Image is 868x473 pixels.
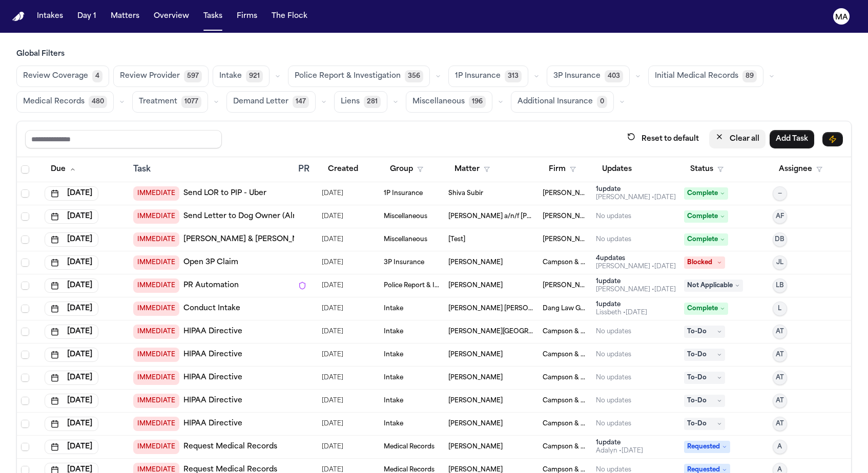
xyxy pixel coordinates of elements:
span: 4 [92,70,102,82]
button: Matters [107,7,143,26]
span: Treatment [139,97,177,107]
span: 921 [246,70,263,82]
span: 403 [605,70,623,82]
span: 313 [505,70,522,82]
button: Demand Letter147 [226,91,316,113]
img: Finch Logo [12,12,25,21]
span: Initial Medical Records [655,71,738,81]
button: Police Report & Investigation356 [288,66,430,87]
span: Intake [219,71,242,81]
span: Police Report & Investigation [295,71,401,81]
span: 147 [293,96,309,108]
span: Review Coverage [23,71,88,81]
span: 356 [405,70,423,82]
button: Initial Medical Records89 [648,66,763,87]
button: Miscellaneous196 [406,91,492,113]
span: 0 [597,96,607,108]
button: The Flock [267,7,312,26]
button: Intake921 [213,66,270,87]
span: 196 [469,96,486,108]
span: 480 [89,96,107,108]
span: Medical Records [23,97,85,107]
button: Treatment1077 [132,91,208,113]
span: 1P Insurance [455,71,501,81]
span: 1077 [181,96,201,108]
a: Home [12,12,25,21]
h3: Global Filters [16,49,852,59]
button: Reset to default [621,130,705,148]
span: 3P Insurance [553,71,601,81]
button: Firms [233,7,261,26]
button: Liens281 [334,91,387,113]
button: Overview [150,7,193,26]
button: Day 1 [73,7,100,26]
span: Liens [341,97,360,107]
span: Additional Insurance [518,97,593,107]
button: Review Coverage4 [16,66,109,87]
button: Medical Records480 [16,91,114,113]
button: 1P Insurance313 [448,66,528,87]
span: Review Provider [120,71,180,81]
button: Add Task [770,130,814,148]
span: 89 [742,70,757,82]
button: Immediate Task [822,132,843,146]
button: Additional Insurance0 [511,91,614,113]
span: 281 [364,96,381,108]
button: Tasks [199,7,226,26]
button: Review Provider597 [113,66,209,87]
span: Miscellaneous [412,97,465,107]
button: Intakes [33,7,67,26]
span: Demand Letter [233,97,288,107]
button: Clear all [709,130,766,148]
button: 3P Insurance403 [547,66,630,87]
span: 597 [184,70,202,82]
